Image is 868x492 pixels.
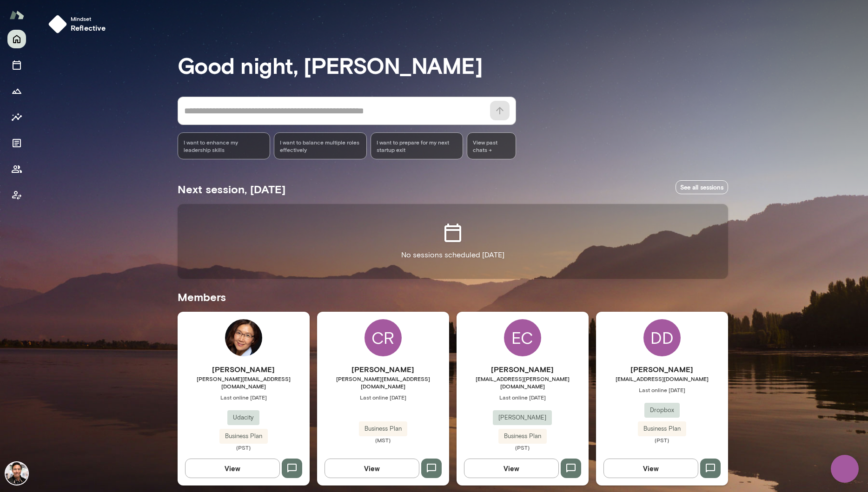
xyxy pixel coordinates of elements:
[364,319,402,356] div: CR
[643,319,681,356] div: DD
[603,459,698,478] button: View
[178,394,310,401] span: Last online [DATE]
[371,132,464,159] div: I want to prepare for my next startup exit
[7,186,26,204] button: Client app
[457,364,589,375] h6: [PERSON_NAME]
[498,432,547,441] span: Business Plan
[596,436,728,444] span: (PST)
[317,375,449,390] span: [PERSON_NAME][EMAIL_ADDRESS][DOMAIN_NAME]
[644,406,680,415] span: Dropbox
[596,364,728,375] h6: [PERSON_NAME]
[178,364,310,375] h6: [PERSON_NAME]
[71,22,106,33] h6: reflective
[280,138,361,153] span: I want to balance multiple roles effectively
[359,424,407,433] span: Business Plan
[219,432,268,441] span: Business Plan
[7,56,26,74] button: Sessions
[457,394,589,401] span: Last online [DATE]
[178,132,271,159] div: I want to enhance my leadership skills
[467,132,516,159] span: View past chats ->
[178,444,310,451] span: (PST)
[317,364,449,375] h6: [PERSON_NAME]
[638,424,686,433] span: Business Plan
[225,319,262,356] img: Vicky Xiao
[457,444,589,451] span: (PST)
[9,6,24,24] img: Mento
[7,30,26,48] button: Home
[596,375,728,382] span: [EMAIL_ADDRESS][DOMAIN_NAME]
[493,413,552,422] span: [PERSON_NAME]
[178,182,285,197] h5: Next session, [DATE]
[7,134,26,152] button: Documents
[317,394,449,401] span: Last online [DATE]
[71,15,106,22] span: Mindset
[274,132,367,159] div: I want to balance multiple roles effectively
[7,82,26,100] button: Growth Plan
[596,386,728,394] span: Last online [DATE]
[6,462,28,485] img: Albert Villarde
[7,160,26,178] button: Members
[457,375,589,390] span: [EMAIL_ADDRESS][PERSON_NAME][DOMAIN_NAME]
[184,138,265,153] span: I want to enhance my leadership skills
[178,289,728,304] h5: Members
[48,15,67,33] img: mindset
[325,459,419,478] button: View
[676,180,728,195] a: See all sessions
[227,413,259,422] span: Udacity
[178,52,728,78] h3: Good night, [PERSON_NAME]
[401,249,504,261] p: No sessions scheduled [DATE]
[317,436,449,444] span: (MST)
[377,138,457,153] span: I want to prepare for my next startup exit
[504,319,541,356] div: EC
[45,11,113,37] button: Mindsetreflective
[178,375,310,390] span: [PERSON_NAME][EMAIL_ADDRESS][DOMAIN_NAME]
[185,459,280,478] button: View
[7,108,26,126] button: Insights
[464,459,559,478] button: View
